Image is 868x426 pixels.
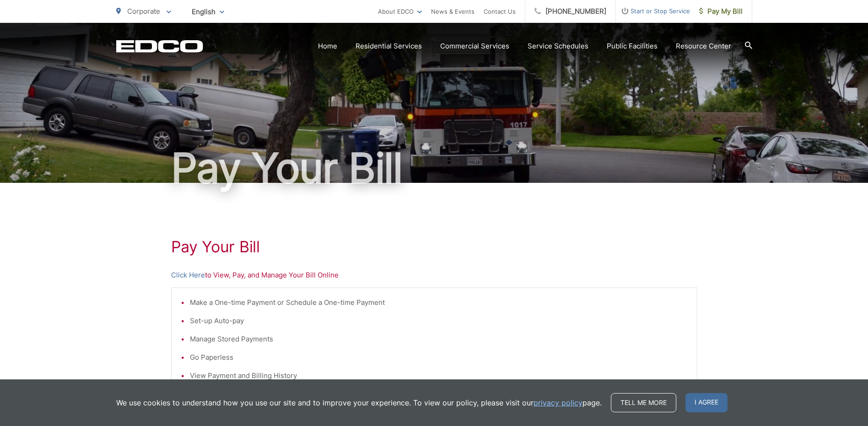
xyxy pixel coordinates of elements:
[190,315,688,326] li: Set-up Auto-pay
[484,6,516,17] a: Contact Us
[611,393,676,412] a: Tell me more
[528,41,588,52] a: Service Schedules
[190,370,688,381] li: View Payment and Billing History
[116,145,752,191] h1: Pay Your Bill
[318,41,337,52] a: Home
[378,6,422,17] a: About EDCO
[171,238,697,256] h1: Pay Your Bill
[190,352,688,363] li: Go Paperless
[431,6,474,17] a: News & Events
[116,397,602,408] p: We use cookies to understand how you use our site and to improve your experience. To view our pol...
[356,41,422,52] a: Residential Services
[190,297,688,308] li: Make a One-time Payment or Schedule a One-time Payment
[185,4,231,20] span: English
[699,6,743,17] span: Pay My Bill
[685,393,728,412] span: I agree
[607,41,658,52] a: Public Facilities
[127,7,160,16] span: Corporate
[440,41,509,52] a: Commercial Services
[171,270,205,281] a: Click Here
[116,40,203,53] a: EDCD logo. Return to the homepage.
[190,334,688,345] li: Manage Stored Payments
[171,270,697,281] p: to View, Pay, and Manage Your Bill Online
[534,397,582,408] a: privacy policy
[676,41,731,52] a: Resource Center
